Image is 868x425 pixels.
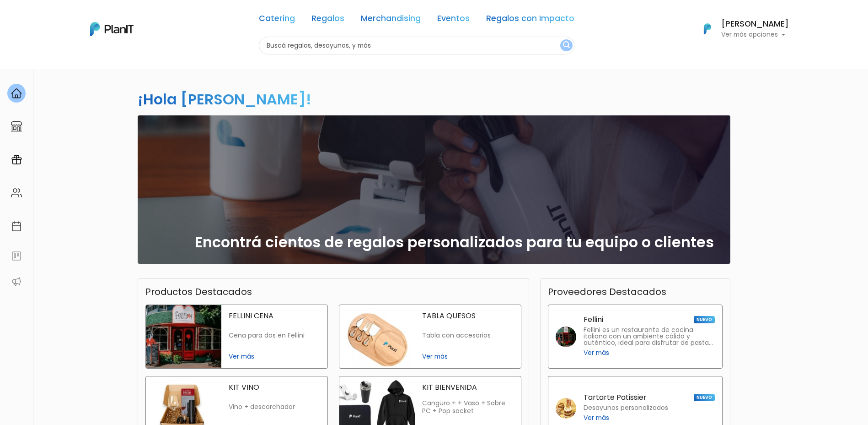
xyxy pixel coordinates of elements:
[584,327,715,346] p: Fellini es un restaurante de cocina italiana con un ambiente cálido y auténtico, ideal para disfr...
[694,394,715,401] span: NUEVO
[422,384,514,391] p: KIT BIENVENIDA
[229,352,320,361] span: Ver más
[229,332,320,339] p: Cena para dos en Fellini
[422,312,514,320] p: TABLA QUESOS
[584,394,647,401] p: Tartarte Patissier
[361,15,421,26] a: Merchandising
[339,305,415,368] img: tabla quesos
[11,121,22,132] img: marketplace-4ceaa7011d94191e9ded77b95e3339b90024bf715f7c57f8cf31f2d8c509eaba.svg
[563,41,570,50] img: search_button-432b6d5273f82d61273b3651a40e1bd1b912527efae98b1b7a1b2c0702e16a8d.svg
[138,89,311,109] h2: ¡Hola [PERSON_NAME]!
[721,20,789,28] h6: [PERSON_NAME]
[229,312,320,320] p: FELLINI CENA
[692,17,789,41] button: PlanIt Logo [PERSON_NAME] Ver más opciones
[311,15,344,26] a: Regalos
[584,316,603,323] p: Fellini
[556,398,576,419] img: tartarte patissier
[90,22,134,36] img: PlanIt Logo
[486,15,574,26] a: Regalos con Impacto
[422,399,514,415] p: Canguro + + Vaso + Sobre PC + Pop socket
[145,286,252,297] h3: Productos Destacados
[11,154,22,165] img: campaigns-02234683943229c281be62815700db0a1741e53638e28bf9629b52c665b00959.svg
[259,15,295,26] a: Catering
[145,305,328,369] a: fellini cena FELLINI CENA Cena para dos en Fellini Ver más
[437,15,470,26] a: Eventos
[229,384,320,391] p: KIT VINO
[146,305,221,368] img: fellini cena
[548,305,723,369] a: Fellini NUEVO Fellini es un restaurante de cocina italiana con un ambiente cálido y auténtico, id...
[259,37,574,54] input: Buscá regalos, desayunos, y más
[11,187,22,198] img: people-662611757002400ad9ed0e3c099ab2801c6687ba6c219adb57efc949bc21e19d.svg
[694,316,715,323] span: NUEVO
[11,221,22,232] img: calendar-87d922413cdce8b2cf7b7f5f62616a5cf9e4887200fb71536465627b3292af00.svg
[339,305,521,369] a: tabla quesos TABLA QUESOS Tabla con accesorios Ver más
[548,286,666,297] h3: Proveedores Destacados
[229,403,320,411] p: Vino + descorchador
[11,276,22,287] img: partners-52edf745621dab592f3b2c58e3bca9d71375a7ef29c3b500c9f145b62cc070d4.svg
[584,413,609,423] span: Ver más
[11,251,22,262] img: feedback-78b5a0c8f98aac82b08bfc38622c3050aee476f2c9584af64705fc4e61158814.svg
[584,348,609,358] span: Ver más
[422,332,514,339] p: Tabla con accesorios
[422,352,514,361] span: Ver más
[697,19,718,39] img: PlanIt Logo
[721,32,789,38] p: Ver más opciones
[195,234,714,251] h2: Encontrá cientos de regalos personalizados para tu equipo o clientes
[11,88,22,99] img: home-e721727adea9d79c4d83392d1f703f7f8bce08238fde08b1acbfd93340b81755.svg
[556,327,576,347] img: fellini
[584,405,668,411] p: Desayunos personalizados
